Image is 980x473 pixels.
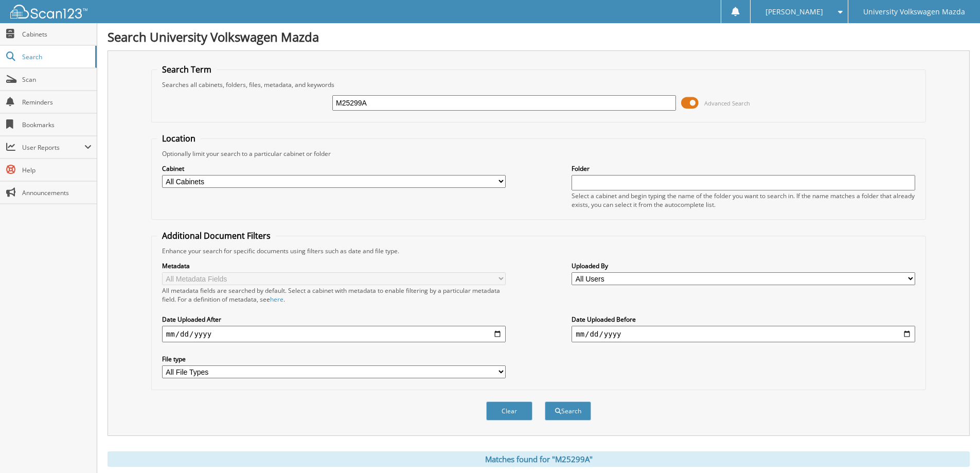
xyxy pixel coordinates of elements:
[22,98,92,107] span: Reminders
[162,355,506,363] label: File type
[157,80,920,89] div: Searches all cabinets, folders, files, metadata, and keywords
[22,166,92,174] span: Help
[863,9,965,15] span: University Volkswagen Mazda
[572,164,915,173] label: Folder
[108,451,970,467] div: Matches found for "M25299A"
[157,247,920,255] div: Enhance your search for specific documents using filters such as date and file type.
[108,28,970,45] h1: Search University Volkswagen Mazda
[162,315,506,324] label: Date Uploaded After
[22,143,84,152] span: User Reports
[704,99,750,107] span: Advanced Search
[22,120,92,129] span: Bookmarks
[162,286,506,304] div: All metadata fields are searched by default. Select a cabinet with metadata to enable filtering b...
[572,261,915,270] label: Uploaded By
[765,9,823,15] span: [PERSON_NAME]
[162,326,506,342] input: start
[22,75,92,84] span: Scan
[270,295,283,304] a: here
[157,64,217,75] legend: Search Term
[486,401,532,421] button: Clear
[162,164,506,173] label: Cabinet
[22,188,92,197] span: Announcements
[157,133,201,144] legend: Location
[572,326,915,342] input: end
[22,30,92,39] span: Cabinets
[22,52,90,61] span: Search
[157,149,920,158] div: Optionally limit your search to a particular cabinet or folder
[572,191,915,209] div: Select a cabinet and begin typing the name of the folder you want to search in. If the name match...
[572,315,915,324] label: Date Uploaded Before
[162,261,506,270] label: Metadata
[157,230,276,241] legend: Additional Document Filters
[545,401,591,421] button: Search
[10,5,87,19] img: scan123-logo-white.svg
